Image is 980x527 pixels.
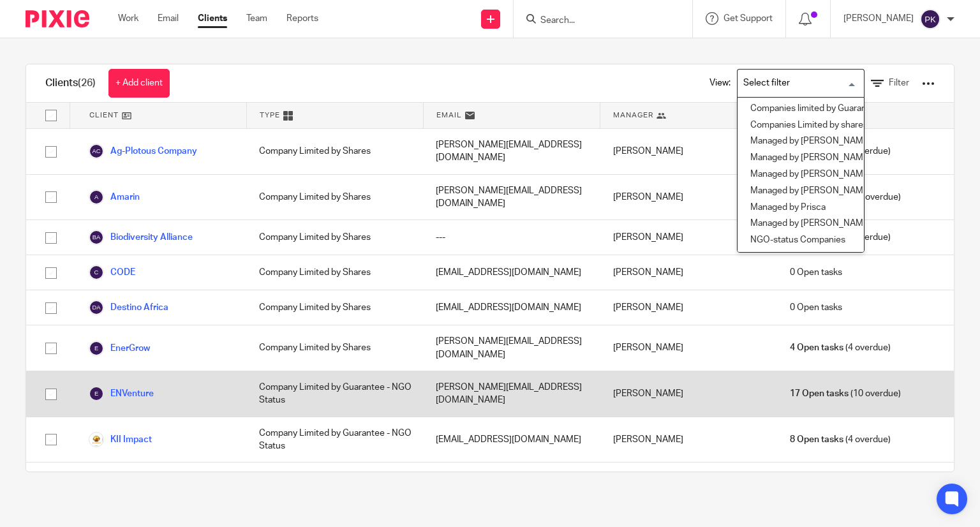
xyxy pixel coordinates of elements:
[45,77,96,90] h1: Clients
[246,220,423,255] div: Company Limited by Shares
[423,463,600,497] div: [EMAIL_ADDRESS][DOMAIN_NAME]
[246,255,423,290] div: Company Limited by Shares
[89,189,104,205] img: svg%3E
[600,129,777,174] div: [PERSON_NAME]
[423,255,600,290] div: [EMAIL_ADDRESS][DOMAIN_NAME]
[89,144,104,159] img: svg%3E
[246,463,423,497] div: Company Limited by Shares
[89,300,168,315] a: Destino Africa
[600,255,777,290] div: [PERSON_NAME]
[724,14,773,23] span: Get Support
[600,371,777,417] div: [PERSON_NAME]
[89,144,197,159] a: Ag-Plotous Company
[889,78,909,87] span: Filter
[246,175,423,220] div: Company Limited by Shares
[738,150,864,167] li: Managed by [PERSON_NAME]
[89,432,152,447] a: KII Impact
[89,386,104,401] img: svg%3E
[600,417,777,463] div: [PERSON_NAME]
[613,110,653,121] span: Manager
[600,220,777,255] div: [PERSON_NAME]
[423,290,600,325] div: [EMAIL_ADDRESS][DOMAIN_NAME]
[738,232,864,249] li: NGO-status Companies
[246,129,423,174] div: Company Limited by Shares
[690,64,935,102] div: View:
[89,189,140,205] a: Amarin
[600,463,777,497] div: [PERSON_NAME]
[738,133,864,150] li: Managed by [PERSON_NAME]
[89,341,150,356] a: EnerGrow
[790,387,849,400] span: 17 Open tasks
[89,230,104,245] img: svg%3E
[198,12,227,25] a: Clients
[423,175,600,220] div: [PERSON_NAME][EMAIL_ADDRESS][DOMAIN_NAME]
[423,220,600,255] div: ---
[89,265,135,280] a: CODE
[843,12,914,25] p: [PERSON_NAME]
[158,12,179,25] a: Email
[436,110,462,121] span: Email
[89,265,104,280] img: svg%3E
[920,9,940,29] img: svg%3E
[790,387,901,400] span: (10 overdue)
[89,341,104,356] img: svg%3E
[108,69,170,98] a: + Add client
[790,433,843,446] span: 8 Open tasks
[246,290,423,325] div: Company Limited by Shares
[246,417,423,463] div: Company Limited by Guarantee - NGO Status
[739,72,857,94] input: Search for option
[423,417,600,463] div: [EMAIL_ADDRESS][DOMAIN_NAME]
[78,78,96,88] span: (26)
[423,129,600,174] div: [PERSON_NAME][EMAIL_ADDRESS][DOMAIN_NAME]
[738,200,864,216] li: Managed by Prisca
[738,167,864,183] li: Managed by [PERSON_NAME]
[286,12,318,25] a: Reports
[790,433,891,446] span: (4 overdue)
[89,230,193,245] a: Biodiversity Alliance
[600,290,777,325] div: [PERSON_NAME]
[539,15,654,27] input: Search
[246,325,423,371] div: Company Limited by Shares
[423,325,600,371] div: [PERSON_NAME][EMAIL_ADDRESS][DOMAIN_NAME]
[26,10,89,27] img: Pixie
[738,117,864,134] li: Companies Limited by shares
[790,266,842,279] span: 0 Open tasks
[89,110,119,121] span: Client
[89,300,104,315] img: svg%3E
[89,432,104,447] img: KII-Impact.png
[600,175,777,220] div: [PERSON_NAME]
[246,12,267,25] a: Team
[738,216,864,232] li: Managed by [PERSON_NAME]
[118,12,138,25] a: Work
[260,110,280,121] span: Type
[738,101,864,117] li: Companies limited by Guarantee
[790,301,842,314] span: 0 Open tasks
[423,371,600,417] div: [PERSON_NAME][EMAIL_ADDRESS][DOMAIN_NAME]
[39,103,63,128] input: Select all
[790,341,891,354] span: (4 overdue)
[246,371,423,417] div: Company Limited by Guarantee - NGO Status
[737,69,865,98] div: Search for option
[600,325,777,371] div: [PERSON_NAME]
[790,341,843,354] span: 4 Open tasks
[738,183,864,200] li: Managed by [PERSON_NAME]
[89,386,154,401] a: ENVenture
